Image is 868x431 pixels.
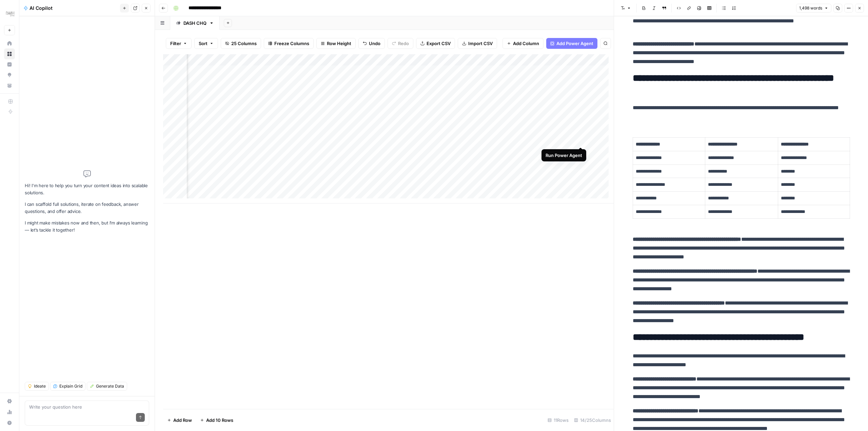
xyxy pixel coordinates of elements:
[358,38,385,49] button: Undo
[416,38,455,49] button: Export CSV
[25,201,149,215] p: I can scaffold full solutions, iterate on feedback, answer questions, and offer advice.
[199,40,208,47] span: Sort
[4,59,15,70] a: Insights
[316,38,356,49] button: Row Height
[427,40,451,47] span: Export CSV
[196,415,237,426] button: Add 10 Rows
[4,8,16,20] img: Dash Logo
[221,38,261,49] button: 25 Columns
[571,415,614,426] div: 14/25 Columns
[327,40,351,47] span: Row Height
[4,396,15,407] a: Settings
[799,5,822,11] span: 1,498 words
[59,383,82,389] span: Explain Grid
[173,417,192,424] span: Add Row
[25,382,49,391] button: Ideate
[546,152,582,159] div: Run Power Agent
[369,40,380,47] span: Undo
[4,80,15,91] a: Your Data
[166,38,192,49] button: Filter
[96,383,124,389] span: Generate Data
[34,383,46,389] span: Ideate
[4,417,15,428] button: Help + Support
[546,38,597,49] button: Add Power Agent
[796,4,831,13] button: 1,498 words
[23,5,118,12] div: AI Copilot
[25,219,149,234] p: I might make mistakes now and then, but I’m always learning — let’s tackle it together!
[170,16,220,30] a: DASH CHQ
[398,40,409,47] span: Redo
[206,417,233,424] span: Add 10 Rows
[183,20,206,26] div: DASH CHQ
[4,5,15,22] button: Workspace: Dash
[388,38,413,49] button: Redo
[4,48,15,59] a: Browse
[50,382,85,391] button: Explain Grid
[468,40,493,47] span: Import CSV
[4,407,15,417] a: Usage
[513,40,539,47] span: Add Column
[163,415,196,426] button: Add Row
[264,38,314,49] button: Freeze Columns
[4,38,15,49] a: Home
[556,40,593,47] span: Add Power Agent
[274,40,309,47] span: Freeze Columns
[170,40,181,47] span: Filter
[4,70,15,80] a: Opportunities
[545,415,571,426] div: 11 Rows
[87,382,127,391] button: Generate Data
[458,38,497,49] button: Import CSV
[194,38,218,49] button: Sort
[231,40,257,47] span: 25 Columns
[502,38,544,49] button: Add Column
[25,182,149,196] p: Hi! I'm here to help you turn your content ideas into scalable solutions.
